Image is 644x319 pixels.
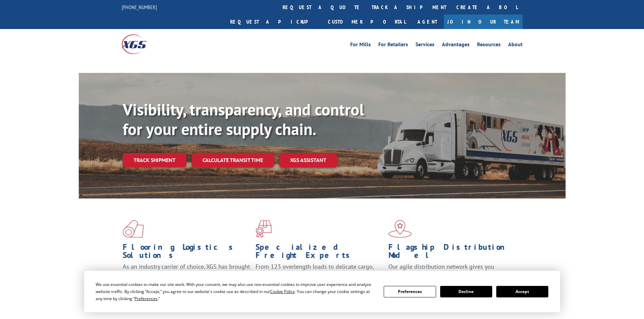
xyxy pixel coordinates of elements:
a: For Retailers [378,42,408,49]
button: Accept [496,286,548,297]
span: Cookie Policy [270,289,295,294]
a: Services [415,42,434,49]
a: Agent [411,15,444,29]
a: Join Our Team [444,15,523,29]
div: Cookie Consent Prompt [84,271,560,312]
h1: Flooring Logistics Solutions [123,243,251,263]
a: [PHONE_NUMBER] [122,4,157,10]
p: From 123 overlength loads to delicate cargo, our experienced staff knows the best way to move you... [256,263,383,293]
a: Track shipment [123,153,186,167]
button: Decline [440,286,492,297]
b: Visibility, transparency, and control for your entire supply chain. [123,99,364,139]
a: For Mills [350,42,371,49]
a: About [508,42,523,49]
a: Resources [477,42,501,49]
span: Our agile distribution network gives you nationwide inventory management on demand. [388,263,513,278]
h1: Specialized Freight Experts [256,243,383,263]
a: Calculate transit time [192,153,274,167]
a: Customer Portal [323,15,411,29]
div: We use essential cookies to make our site work. With your consent, we may also use non-essential ... [96,281,376,302]
a: Advantages [442,42,470,49]
a: Request a pickup [225,15,323,29]
h1: Flagship Distribution Model [388,243,516,263]
span: Preferences [135,296,158,301]
img: xgs-icon-focused-on-flooring-red [256,220,271,238]
button: Preferences [384,286,436,297]
img: xgs-icon-flagship-distribution-model-red [388,220,412,238]
span: As an industry carrier of choice, XGS has brought innovation and dedication to flooring logistics... [123,263,250,287]
img: xgs-icon-total-supply-chain-intelligence-red [123,220,144,238]
a: XGS ASSISTANT [279,153,337,167]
